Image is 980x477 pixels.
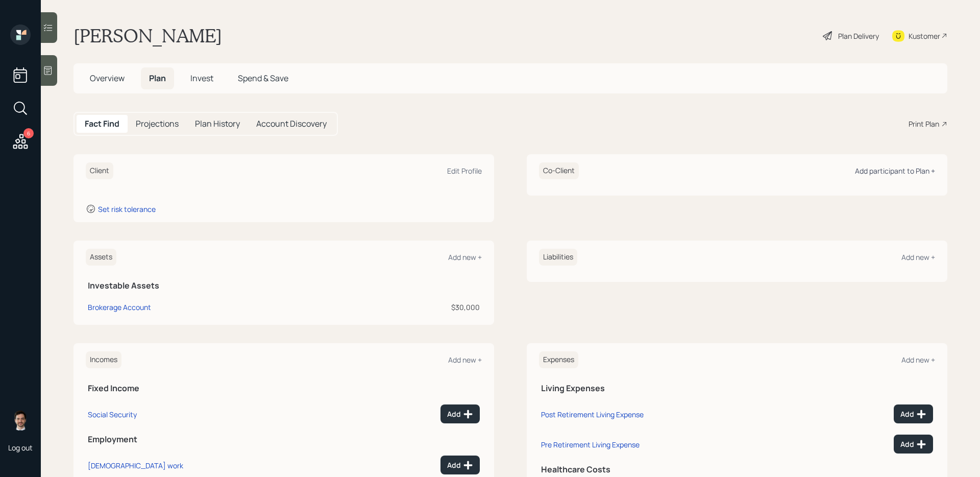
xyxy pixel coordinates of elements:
[448,252,482,262] div: Add new +
[541,440,640,449] div: Pre Retirement Living Expense
[86,249,116,266] h6: Assets
[448,355,482,365] div: Add new +
[894,404,933,423] button: Add
[440,456,480,474] button: Add
[88,410,137,419] div: Social Security
[901,355,935,365] div: Add new +
[855,166,935,176] div: Add participant to Plan +
[238,73,288,84] span: Spend & Save
[838,31,879,41] div: Plan Delivery
[149,73,166,84] span: Plan
[909,118,939,129] div: Print Plan
[8,443,33,452] div: Log out
[136,119,179,129] h5: Projections
[88,461,183,470] div: [DEMOGRAPHIC_DATA] work
[901,252,935,262] div: Add new +
[88,384,480,393] h5: Fixed Income
[86,351,121,368] h6: Incomes
[90,73,125,84] span: Overview
[86,162,113,179] h6: Client
[256,119,327,129] h5: Account Discovery
[88,281,480,291] h5: Investable Assets
[541,465,933,474] h5: Healthcare Costs
[900,409,926,419] div: Add
[88,302,151,313] div: Brokerage Account
[541,410,644,419] div: Post Retirement Living Expense
[190,73,213,84] span: Invest
[355,302,480,313] div: $30,000
[539,162,579,179] h6: Co-Client
[85,119,119,129] h5: Fact Find
[98,204,156,214] div: Set risk tolerance
[88,435,480,444] h5: Employment
[539,351,578,368] h6: Expenses
[541,384,933,393] h5: Living Expenses
[539,249,577,266] h6: Liabilities
[23,128,34,138] div: 6
[900,439,926,449] div: Add
[73,25,222,47] h1: [PERSON_NAME]
[195,119,240,129] h5: Plan History
[447,409,473,419] div: Add
[447,460,473,470] div: Add
[10,410,31,431] img: jonah-coleman-headshot.png
[447,166,482,176] div: Edit Profile
[440,404,480,423] button: Add
[909,31,940,41] div: Kustomer
[894,435,933,454] button: Add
